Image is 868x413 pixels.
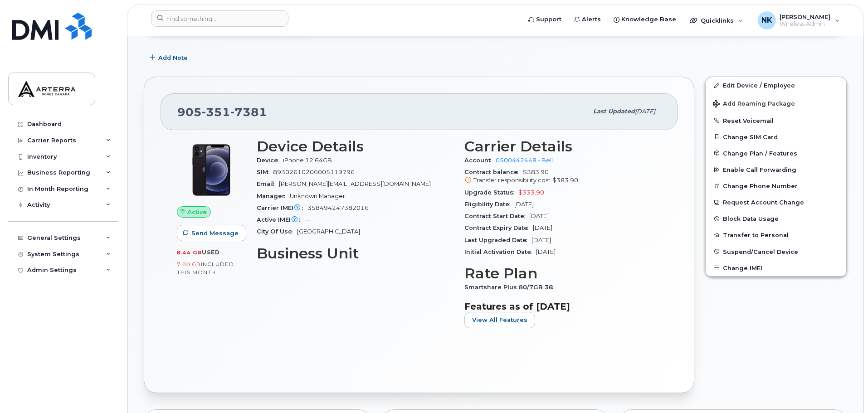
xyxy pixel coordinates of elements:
[202,249,220,256] span: used
[464,265,661,282] h3: Rate Plan
[464,301,661,312] h3: Features as of [DATE]
[536,248,556,255] span: [DATE]
[529,213,549,219] span: [DATE]
[701,17,734,24] span: Quicklinks
[257,169,273,175] span: SIM
[496,157,553,164] a: 0500442448 - Bell
[464,312,535,328] button: View All Features
[464,284,558,291] span: Smartshare Plus 80/7GB 36
[158,53,188,62] span: Add Note
[279,180,431,187] span: [PERSON_NAME][EMAIL_ADDRESS][DOMAIN_NAME]
[464,169,661,185] span: $383.90
[518,189,544,196] span: $333.90
[706,129,846,145] button: Change SIM Card
[536,15,561,24] span: Support
[706,77,846,93] a: Edit Device / Employee
[582,15,601,24] span: Alerts
[144,49,195,66] button: Add Note
[568,10,607,29] a: Alerts
[706,178,846,194] button: Change Phone Number
[257,157,283,164] span: Device
[706,210,846,227] button: Block Data Usage
[305,216,311,223] span: —
[473,177,551,184] span: Transfer responsibility cost
[177,261,201,267] span: 7.00 GB
[297,228,360,235] span: [GEOGRAPHIC_DATA]
[257,193,290,199] span: Manager
[464,224,533,231] span: Contract Expiry Date
[191,229,239,238] span: Send Message
[184,143,239,197] img: iPhone_12.jpg
[706,260,846,276] button: Change IMEI
[464,169,523,175] span: Contract balance
[751,11,846,29] div: Neil Kirk
[257,216,305,223] span: Active IMEI
[273,169,355,175] span: 89302610206005119796
[464,138,661,155] h3: Carrier Details
[472,316,527,324] span: View All Features
[533,224,552,231] span: [DATE]
[230,105,267,119] span: 7381
[706,145,846,161] button: Change Plan / Features
[177,249,202,256] span: 8.44 GB
[177,105,267,119] span: 905
[307,204,369,211] span: 358494247382016
[706,227,846,243] button: Transfer to Personal
[621,15,676,24] span: Knowledge Base
[706,243,846,260] button: Suspend/Cancel Device
[464,237,532,243] span: Last Upgraded Date
[532,237,551,243] span: [DATE]
[283,157,332,164] span: iPhone 12 64GB
[635,108,655,115] span: [DATE]
[780,20,830,28] span: Wireless Admin
[177,261,234,276] span: included this month
[187,208,207,216] span: Active
[780,13,830,20] span: [PERSON_NAME]
[723,248,798,255] span: Suspend/Cancel Device
[464,213,529,219] span: Contract Start Date
[552,177,578,184] span: $383.90
[723,150,797,156] span: Change Plan / Features
[464,189,518,196] span: Upgrade Status
[257,180,279,187] span: Email
[257,245,454,262] h3: Business Unit
[593,108,635,115] span: Last updated
[723,166,796,173] span: Enable Call Forwarding
[761,15,772,26] span: NK
[257,228,297,235] span: City Of Use
[177,225,246,241] button: Send Message
[706,112,846,129] button: Reset Voicemail
[522,10,568,29] a: Support
[706,161,846,178] button: Enable Call Forwarding
[683,11,750,29] div: Quicklinks
[202,105,230,119] span: 351
[514,201,534,208] span: [DATE]
[464,248,536,255] span: Initial Activation Date
[257,204,307,211] span: Carrier IMEI
[706,94,846,112] button: Add Roaming Package
[607,10,683,29] a: Knowledge Base
[151,10,288,27] input: Find something...
[713,100,795,109] span: Add Roaming Package
[706,194,846,210] button: Request Account Change
[290,193,345,199] span: Unknown Manager
[464,157,496,164] span: Account
[464,201,514,208] span: Eligibility Date
[257,138,454,155] h3: Device Details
